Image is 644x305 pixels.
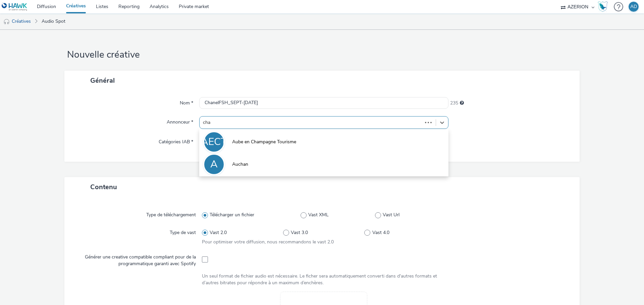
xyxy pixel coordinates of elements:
div: Un seul format de fichier audio est nécessaire. Le ficher sera automatiquement converti dans d'au... [202,273,446,287]
label: Catégories IAB * [156,136,196,145]
a: Hawk Academy [598,1,610,12]
div: AECT [201,133,227,151]
span: Auchan [232,161,248,168]
label: Type de téléchargement [144,209,199,218]
div: A [210,155,218,174]
label: Type de vast [167,227,199,236]
img: audio [3,18,10,25]
span: Vast 2.0 [210,229,227,236]
label: Nom * [177,97,196,106]
img: Hawk Academy [598,1,608,12]
div: AD [630,2,637,12]
span: Pour optimiser votre diffusion, nous recommandons le vast 2.0 [202,239,334,245]
span: Contenu [90,182,117,192]
span: Vast Url [383,212,399,218]
div: 255 caractères maximum [460,100,464,106]
h1: Nouvelle créative [64,49,580,61]
span: Général [90,76,115,85]
span: Télécharger un fichier [210,212,254,218]
img: undefined Logo [2,3,28,11]
label: Annonceur * [164,116,196,126]
input: Nom [199,97,448,109]
a: Audio Spot [38,13,69,29]
label: Générer une creative compatible compliant pour de la programmatique garanti avec Spotify [76,251,199,268]
span: Vast XML [308,212,329,218]
span: 235 [450,100,458,106]
span: Vast 3.0 [291,229,308,236]
span: Vast 4.0 [372,229,389,236]
span: Aube en Champagne Tourisme [232,139,296,145]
